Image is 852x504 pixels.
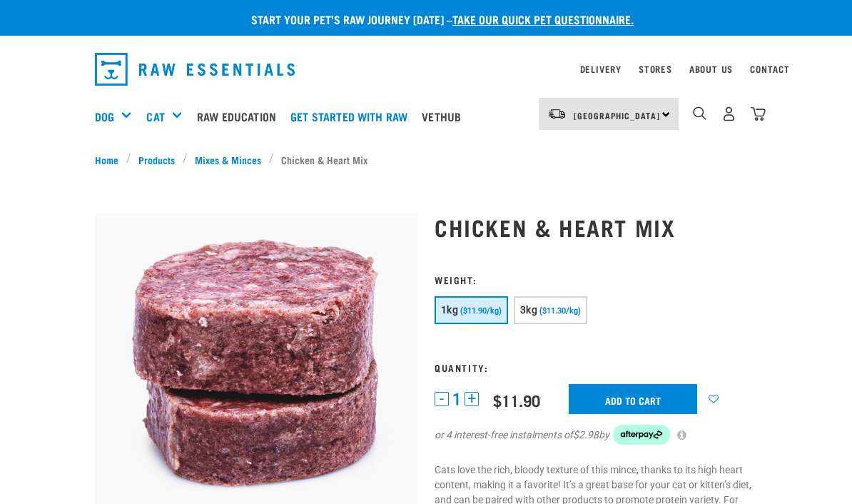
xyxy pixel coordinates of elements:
img: Afterpay [613,425,670,445]
a: Raw Education [193,88,287,145]
span: $2.98 [573,428,599,443]
nav: dropdown navigation [83,47,769,91]
a: Vethub [418,88,472,145]
span: [GEOGRAPHIC_DATA] [574,113,660,118]
span: ($11.90/kg) [460,306,502,316]
a: Contact [750,66,790,71]
a: Cat [146,108,164,125]
input: Add to cart [569,384,697,414]
a: Products [131,152,183,167]
h3: Quantity: [435,362,757,373]
span: 1kg [441,304,458,316]
a: Delivery [580,66,622,71]
img: home-icon@2x.png [751,106,766,121]
div: $11.90 [493,391,540,409]
button: 1kg ($11.90/kg) [435,296,508,324]
button: 3kg ($11.30/kg) [514,296,587,324]
img: home-icon-1@2x.png [693,106,706,120]
img: van-moving.png [547,108,567,121]
button: + [465,392,479,406]
img: Raw Essentials Logo [95,53,295,86]
a: Home [95,152,126,167]
span: 1 [452,392,461,407]
a: Stores [639,66,672,71]
span: 3kg [520,304,537,316]
span: ($11.30/kg) [539,306,581,316]
h3: Weight: [435,274,757,285]
a: About Us [689,66,733,71]
a: Dog [95,108,114,125]
a: take our quick pet questionnaire. [452,16,634,22]
div: or 4 interest-free instalments of by [435,425,757,445]
nav: breadcrumbs [95,152,757,167]
a: Get started with Raw [287,88,418,145]
button: - [435,392,449,406]
a: Mixes & Minces [188,152,269,167]
img: user.png [721,106,736,121]
h1: Chicken & Heart Mix [435,214,757,240]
